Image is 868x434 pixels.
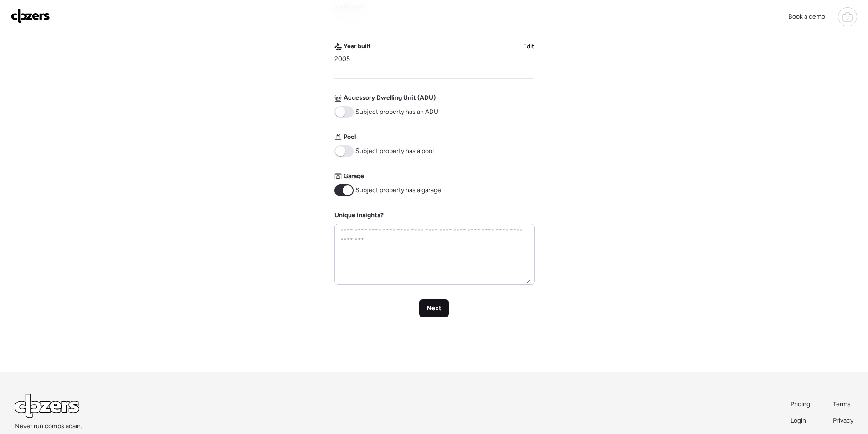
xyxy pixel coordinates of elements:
[791,400,811,409] a: Pricing
[334,211,384,219] label: Unique insights?
[833,416,853,425] a: Privacy
[791,417,806,424] span: Login
[11,9,50,23] img: Logo
[833,400,853,409] a: Terms
[344,42,371,51] span: Year built
[344,93,436,102] span: Accessory Dwelling Unit (ADU)
[355,107,438,117] span: Subject property has an ADU
[788,13,825,20] span: Book a demo
[426,304,442,313] span: Next
[15,422,82,431] span: Never run comps again.
[355,147,434,156] span: Subject property has a pool
[791,416,811,425] a: Login
[833,417,853,424] span: Privacy
[15,394,79,418] img: Logo Light
[344,133,356,142] span: Pool
[355,186,441,195] span: Subject property has a garage
[833,400,851,408] span: Terms
[344,172,364,181] span: Garage
[791,400,810,408] span: Pricing
[334,55,350,64] span: 2005
[523,42,534,50] span: Edit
